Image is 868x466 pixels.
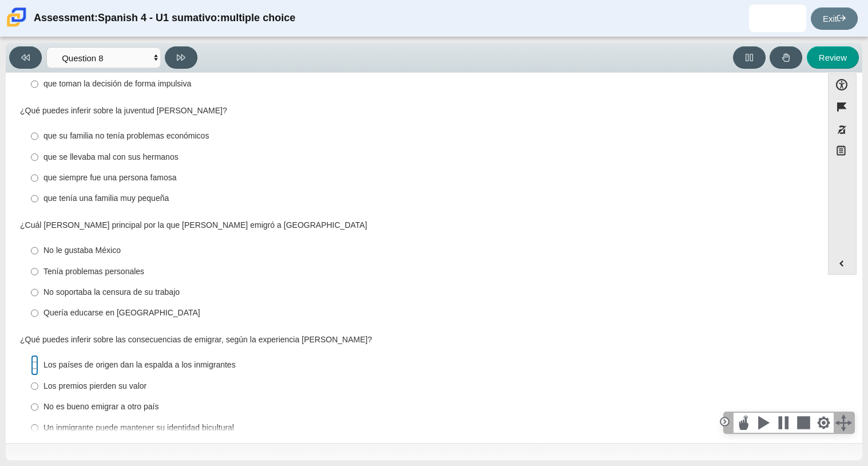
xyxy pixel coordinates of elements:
[20,105,808,117] div: ¿Qué puedes inferir sobre la juventud [PERSON_NAME]?
[43,287,802,298] div: No soportaba la censura de su trabajo
[43,266,802,278] div: Tenía problemas personales
[43,131,802,142] div: que su familia no tenía problemas económicos
[11,73,817,433] div: Assessment items
[807,46,859,69] button: Review
[734,413,754,433] div: Select this button, then click anywhere in the text to start reading aloud
[43,193,802,204] div: que tenía una familia muy pequeña
[718,414,732,429] div: Click to collapse the toolbar.
[43,78,802,90] div: que toman la decisión de forma impulsiva
[823,14,837,23] thspan: Exit
[5,21,29,31] a: Carmen School of Science & Technology
[43,245,802,256] div: No le gustaba México
[770,46,802,69] button: Raise Your Hand
[5,5,29,29] img: Carmen School of Science & Technology
[43,152,802,163] div: que se llevaba mal con sus hermanos
[43,172,802,184] div: que siempre fue una persona famosa
[20,220,808,231] div: ¿Cuál [PERSON_NAME] principal por la que [PERSON_NAME] emigró a [GEOGRAPHIC_DATA]
[43,307,802,319] div: Quería educarse en [GEOGRAPHIC_DATA]
[724,413,734,433] div: Click to collapse the toolbar.
[768,9,787,27] img: sebastian.aguilar-.PzLTeW
[829,252,856,274] button: Expand menu. Displays the button labels.
[98,11,220,25] thspan: Spanish 4 - U1 sumativo:
[774,413,794,433] div: Pause Speech
[20,334,808,346] div: ¿Qué puedes inferir sobre las consecuencias de emigrar, según la experiencia [PERSON_NAME]?
[220,11,295,25] thspan: multiple choice
[43,381,802,392] div: Los premios pierden su valor
[43,422,802,434] div: Un inmigrante puede mantener su identidad bicultural
[828,73,857,96] button: Open Accessibility Menu
[834,413,854,433] div: Click and hold and drag to move the toolbar.
[34,11,98,25] thspan: Assessment:
[828,96,857,118] button: Flag item
[754,413,774,433] div: Speak the current selection
[43,360,802,371] div: Los países de origen dan la espalda a los inmigrantes
[828,141,857,164] button: Notepad
[811,7,858,30] a: Exit
[814,413,834,433] div: Change Settings
[43,401,802,413] div: No es bueno emigrar a otro país
[794,413,814,433] div: Stops speech playback
[828,119,857,141] button: Toggle response masking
